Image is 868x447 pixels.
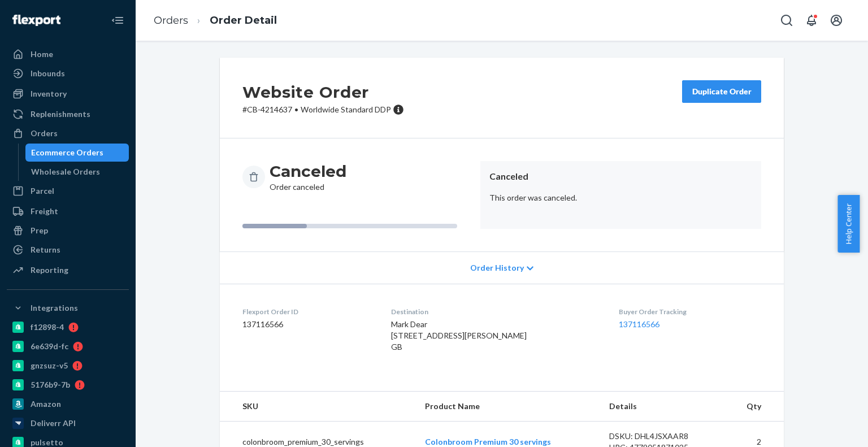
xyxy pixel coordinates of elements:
div: Prep [31,225,48,236]
th: SKU [220,392,416,422]
div: Orders [31,128,58,139]
h3: Canceled [270,161,346,181]
a: 137116566 [619,319,659,329]
div: Deliverr API [31,418,76,429]
th: Product Name [416,392,600,422]
div: 5176b9-7b [31,379,70,390]
div: Ecommerce Orders [31,147,103,158]
th: Details [600,392,724,422]
span: Mark Dear [STREET_ADDRESS][PERSON_NAME] GB [391,319,527,351]
div: DSKU: DHL4JSXAAR8 [609,431,715,442]
a: 6e639d-fc [7,337,129,355]
div: Duplicate Order [692,86,752,97]
a: f12898-4 [7,318,129,336]
a: Returns [7,241,129,259]
div: f12898-4 [31,322,64,333]
button: Integrations [7,299,129,317]
button: Duplicate Order [682,80,761,103]
div: Integrations [31,302,78,314]
div: Reporting [31,264,68,276]
dt: Buyer Order Tracking [619,307,761,316]
button: Help Center [837,195,860,253]
dt: Flexport Order ID [242,307,373,316]
a: Inventory [7,85,129,103]
div: Replenishments [31,109,90,120]
p: This order was canceled. [489,192,752,203]
button: Open notifications [800,9,823,32]
span: Worldwide Standard DDP [301,105,391,114]
header: Canceled [489,170,752,183]
div: Amazon [31,398,61,410]
div: Freight [31,206,58,217]
div: gnzsuz-v5 [31,360,68,371]
a: Home [7,45,129,63]
a: Inbounds [7,64,129,83]
a: Order Detail [210,14,277,27]
a: 5176b9-7b [7,376,129,394]
a: Deliverr API [7,414,129,432]
a: Amazon [7,395,129,413]
h2: Website Order [242,80,404,104]
a: Wholesale Orders [25,163,129,181]
button: Close Navigation [106,9,129,32]
a: Colonbroom Premium 30 servings [425,437,551,446]
div: Inventory [31,88,67,99]
a: Parcel [7,182,129,200]
dd: 137116566 [242,319,373,330]
a: Orders [154,14,188,27]
a: Ecommerce Orders [25,144,129,162]
a: Reporting [7,261,129,279]
a: Orders [7,124,129,142]
th: Qty [724,392,784,422]
button: Open account menu [825,9,848,32]
img: Flexport logo [12,15,60,26]
span: • [294,105,298,114]
button: Open Search Box [775,9,798,32]
div: 6e639d-fc [31,341,68,352]
div: Wholesale Orders [31,166,100,177]
div: Parcel [31,185,54,197]
div: Returns [31,244,60,255]
span: Order History [470,262,524,274]
div: Inbounds [31,68,65,79]
a: Prep [7,222,129,240]
div: Home [31,49,53,60]
ol: breadcrumbs [145,4,286,37]
div: Order canceled [270,161,346,193]
p: # CB-4214637 [242,104,404,115]
a: Freight [7,202,129,220]
a: Replenishments [7,105,129,123]
a: gnzsuz-v5 [7,357,129,375]
dt: Destination [391,307,601,316]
